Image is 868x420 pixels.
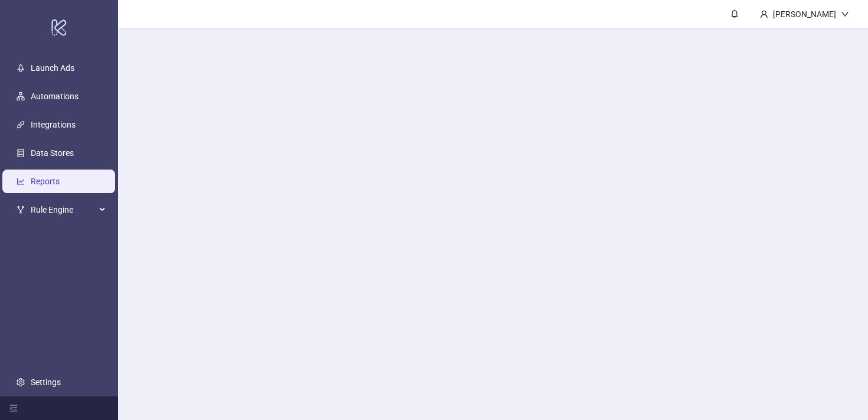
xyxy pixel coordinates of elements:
a: Launch Ads [31,63,74,73]
a: Settings [31,377,61,387]
span: menu-fold [9,404,18,412]
a: Integrations [31,120,76,129]
a: Reports [31,177,60,186]
a: Automations [31,92,79,101]
span: user [760,10,768,18]
span: fork [17,206,25,214]
div: [PERSON_NAME] [768,8,841,21]
a: Data Stores [31,148,74,158]
span: bell [730,9,739,18]
span: down [841,10,849,18]
span: Rule Engine [31,198,96,222]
